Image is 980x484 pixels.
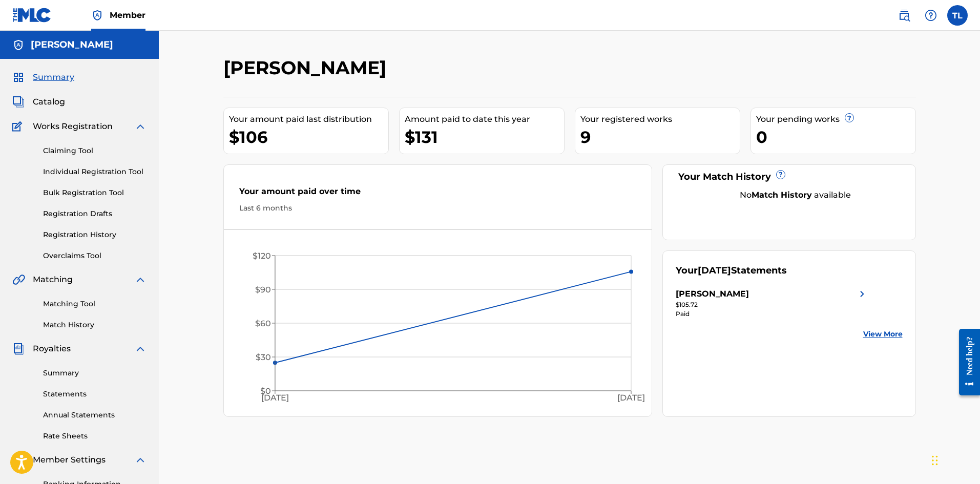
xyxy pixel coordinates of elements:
[777,171,785,179] span: ?
[617,393,645,403] tspan: [DATE]
[43,320,147,330] a: Match History
[580,113,740,125] div: Your registered works
[33,273,73,286] span: Matching
[252,251,270,261] tspan: $120
[134,273,147,286] img: expand
[261,393,288,403] tspan: [DATE]
[856,288,868,300] img: right chevron icon
[43,250,147,261] a: Overclaims Tool
[33,454,106,466] span: Member Settings
[698,265,731,276] span: [DATE]
[676,288,749,300] div: [PERSON_NAME]
[229,125,388,149] div: $106
[676,264,787,278] div: Your Statements
[255,319,270,328] tspan: $60
[676,300,868,309] div: $105.72
[134,120,147,133] img: expand
[405,125,564,149] div: $131
[239,203,637,214] div: Last 6 months
[43,431,147,441] a: Rate Sheets
[33,71,74,83] span: Summary
[689,189,903,201] div: No available
[405,113,564,125] div: Amount paid to date this year
[947,5,968,26] div: User Menu
[12,273,25,286] img: Matching
[134,454,147,466] img: expand
[756,125,915,149] div: 0
[12,454,25,466] img: Member Settings
[223,56,391,79] h2: [PERSON_NAME]
[33,343,71,355] span: Royalties
[752,190,812,200] strong: Match History
[43,187,147,198] a: Bulk Registration Tool
[932,445,938,476] div: Drag
[12,96,65,108] a: CatalogCatalog
[43,208,147,219] a: Registration Drafts
[12,39,25,51] img: Accounts
[43,299,147,309] a: Matching Tool
[580,125,740,149] div: 9
[929,435,980,484] iframe: Chat Widget
[43,166,147,177] a: Individual Registration Tool
[229,113,388,125] div: Your amount paid last distribution
[255,285,270,294] tspan: $90
[43,410,147,420] a: Annual Statements
[898,9,910,22] img: search
[863,329,903,340] a: View More
[33,96,65,108] span: Catalog
[756,113,915,125] div: Your pending works
[925,9,937,22] img: help
[31,39,113,51] h5: TREYLON LEWIS
[43,229,147,240] a: Registration History
[12,8,52,23] img: MLC Logo
[239,185,637,203] div: Your amount paid over time
[33,120,113,133] span: Works Registration
[91,9,103,22] img: Top Rightsholder
[845,114,853,122] span: ?
[676,170,903,184] div: Your Match History
[134,343,147,355] img: expand
[43,145,147,156] a: Claiming Tool
[255,352,270,362] tspan: $30
[12,120,26,133] img: Works Registration
[110,9,145,21] span: Member
[951,321,980,404] iframe: Resource Center
[12,96,25,108] img: Catalog
[12,71,25,83] img: Summary
[676,288,868,319] a: [PERSON_NAME]right chevron icon$105.72Paid
[894,5,914,26] a: Public Search
[43,368,147,378] a: Summary
[12,343,25,355] img: Royalties
[260,386,270,396] tspan: $0
[676,309,868,319] div: Paid
[43,389,147,399] a: Statements
[12,71,74,83] a: SummarySummary
[921,5,941,26] div: Help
